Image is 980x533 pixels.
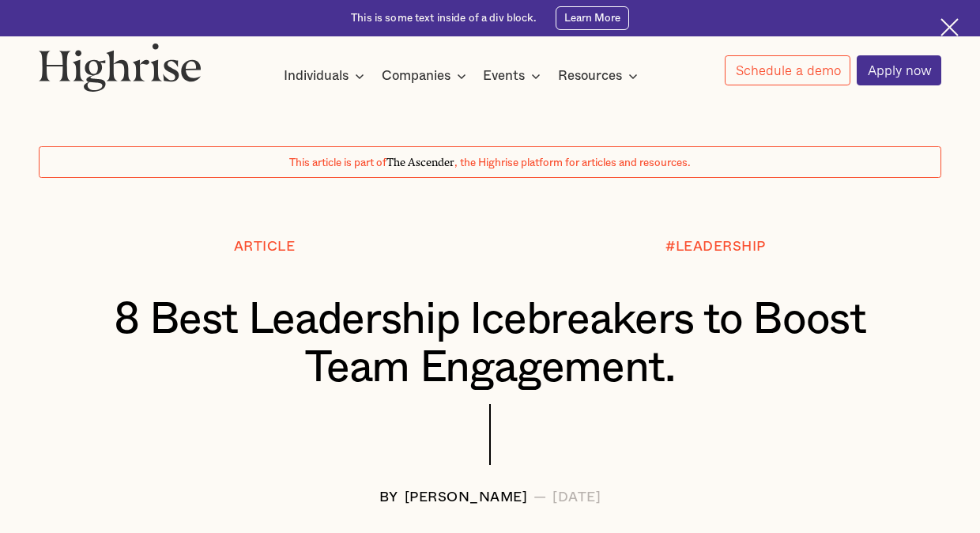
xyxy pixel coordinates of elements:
[940,18,959,36] img: Cross icon
[533,490,547,505] div: —
[556,6,629,30] a: Learn More
[382,66,471,85] div: Companies
[665,239,766,254] div: #LEADERSHIP
[483,66,525,85] div: Events
[379,490,398,505] div: BY
[558,66,622,85] div: Resources
[725,55,850,85] a: Schedule a demo
[76,297,904,392] h1: 8 Best Leadership Icebreakers to Boost Team Engagement.
[405,490,528,505] div: [PERSON_NAME]
[483,66,545,85] div: Events
[284,66,349,85] div: Individuals
[289,157,386,168] span: This article is part of
[386,153,454,166] span: The Ascender
[552,490,601,505] div: [DATE]
[234,239,296,254] div: Article
[284,66,369,85] div: Individuals
[382,66,450,85] div: Companies
[454,157,691,168] span: , the Highrise platform for articles and resources.
[39,43,202,92] img: Highrise logo
[351,11,537,25] div: This is some text inside of a div block.
[857,55,941,85] a: Apply now
[558,66,643,85] div: Resources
